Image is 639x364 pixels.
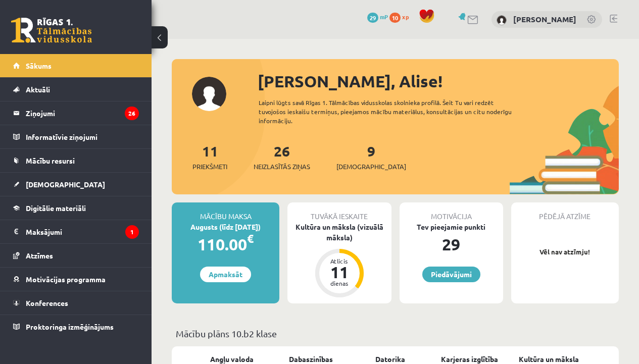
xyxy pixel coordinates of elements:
[26,203,86,213] span: Digitālie materiāli
[336,162,406,172] span: [DEMOGRAPHIC_DATA]
[259,98,527,125] div: Laipni lūgts savā Rīgas 1. Tālmācības vidusskolas skolnieka profilā. Šeit Tu vari redzēt tuvojošo...
[172,202,279,222] div: Mācību maksa
[247,231,254,246] span: €
[26,85,50,94] span: Aktuāli
[13,125,139,148] a: Informatīvie ziņojumi
[324,258,355,264] div: Atlicis
[287,222,391,299] a: Kultūra un māksla (vizuālā māksla) Atlicis 11 dienas
[367,13,388,21] a: 29 mP
[13,101,139,125] a: Ziņojumi26
[26,220,139,243] legend: Maksājumi
[13,78,139,101] a: Aktuāli
[125,107,139,120] i: 26
[26,251,53,260] span: Atzīmes
[389,13,414,21] a: 10 xp
[367,13,378,23] span: 29
[13,315,139,338] a: Proktoringa izmēģinājums
[258,69,619,93] div: [PERSON_NAME], Alise!
[200,267,251,282] a: Apmaksāt
[26,156,75,165] span: Mācību resursi
[511,202,619,222] div: Pēdējā atzīme
[324,264,355,280] div: 11
[400,202,503,222] div: Motivācija
[422,267,480,282] a: Piedāvājumi
[13,220,139,243] a: Maksājumi1
[516,247,614,257] p: Vēl nav atzīmju!
[26,125,139,148] legend: Informatīvie ziņojumi
[176,327,615,340] p: Mācību plāns 10.b2 klase
[400,222,503,232] div: Tev pieejamie punkti
[192,142,227,172] a: 11Priekšmeti
[26,180,105,189] span: [DEMOGRAPHIC_DATA]
[389,13,401,23] span: 10
[26,322,114,331] span: Proktoringa izmēģinājums
[125,225,139,239] i: 1
[26,298,68,307] span: Konferences
[513,14,576,24] a: [PERSON_NAME]
[192,162,227,172] span: Priekšmeti
[324,280,355,286] div: dienas
[172,222,279,232] div: Augusts (līdz [DATE])
[172,232,279,256] div: 110.00
[13,196,139,220] a: Digitālie materiāli
[11,18,92,43] a: Rīgas 1. Tālmācības vidusskola
[13,149,139,172] a: Mācību resursi
[287,202,391,222] div: Tuvākā ieskaite
[13,291,139,315] a: Konferences
[402,13,409,21] span: xp
[287,222,391,243] div: Kultūra un māksla (vizuālā māksla)
[13,268,139,291] a: Motivācijas programma
[13,244,139,267] a: Atzīmes
[254,162,310,172] span: Neizlasītās ziņas
[497,15,507,25] img: Alise Steprāne
[254,142,310,172] a: 26Neizlasītās ziņas
[26,101,139,125] legend: Ziņojumi
[13,54,139,77] a: Sākums
[26,61,52,70] span: Sākums
[26,275,106,284] span: Motivācijas programma
[400,232,503,256] div: 29
[13,173,139,196] a: [DEMOGRAPHIC_DATA]
[336,142,406,172] a: 9[DEMOGRAPHIC_DATA]
[380,13,388,21] span: mP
